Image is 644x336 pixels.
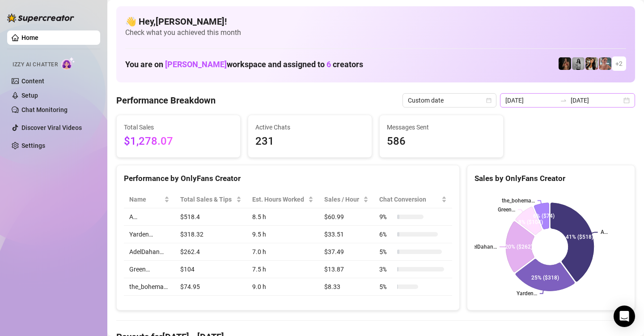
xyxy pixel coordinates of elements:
span: 6 [326,60,331,69]
img: logo-BBDzfeDw.svg [7,13,74,22]
span: Chat Conversion [379,194,440,204]
th: Sales / Hour [319,191,373,208]
span: 9 % [379,212,394,222]
img: AdelDahan [585,57,598,70]
span: Active Chats [255,122,364,132]
span: Custom date [408,94,491,107]
td: 9.5 h [247,226,319,243]
td: 7.0 h [247,243,319,261]
div: Est. Hours Worked [252,194,307,204]
span: 6 % [379,229,394,239]
td: $37.49 [319,243,373,261]
span: 5 % [379,247,394,257]
a: Chat Monitoring [21,106,68,113]
img: AI Chatter [61,57,75,70]
td: the_bohema… [124,278,175,296]
th: Name [124,191,175,208]
td: AdelDahan… [124,243,175,261]
td: $318.32 [175,226,247,243]
span: 231 [255,133,364,150]
td: $104 [175,261,247,278]
span: Sales / Hour [324,194,361,204]
td: $518.4 [175,208,247,226]
a: Setup [21,92,38,99]
td: 8.5 h [247,208,319,226]
a: Home [21,34,38,41]
text: AdelDahan… [466,244,497,250]
span: to [560,97,567,104]
div: Sales by OnlyFans Creator [475,172,627,185]
a: Settings [21,142,45,149]
span: 586 [387,133,496,150]
td: 9.0 h [247,278,319,296]
td: $8.33 [319,278,373,296]
span: Izzy AI Chatter [13,60,58,69]
span: [PERSON_NAME] [165,60,227,69]
span: calendar [486,98,491,103]
td: Yarden… [124,226,175,243]
span: + 2 [615,59,623,69]
span: Name [129,194,162,204]
div: Performance by OnlyFans Creator [124,172,452,185]
img: A [572,57,585,70]
span: Check what you achieved this month [125,28,626,38]
td: 7.5 h [247,261,319,278]
td: $13.87 [319,261,373,278]
td: $33.51 [319,226,373,243]
text: the_bohema… [502,198,535,204]
div: Open Intercom Messenger [614,306,635,327]
a: Content [21,78,44,85]
th: Total Sales & Tips [175,191,247,208]
td: $262.4 [175,243,247,261]
input: Start date [505,95,556,105]
th: Chat Conversion [374,191,452,208]
a: Discover Viral Videos [21,124,82,131]
span: 5 % [379,282,394,292]
h4: Performance Breakdown [116,94,216,107]
td: A… [124,208,175,226]
img: Yarden [599,57,611,70]
img: the_bohema [559,57,571,70]
h4: 👋 Hey, [PERSON_NAME] ! [125,15,626,28]
span: swap-right [560,97,567,104]
span: Total Sales & Tips [180,194,234,204]
text: Green… [498,207,515,213]
td: $74.95 [175,278,247,296]
span: Messages Sent [387,122,496,132]
text: Yarden… [517,290,537,297]
td: Green… [124,261,175,278]
span: 3 % [379,264,394,274]
input: End date [571,95,622,105]
span: $1,278.07 [124,133,233,150]
text: A… [601,229,608,236]
td: $60.99 [319,208,373,226]
h1: You are on workspace and assigned to creators [125,60,363,69]
span: Total Sales [124,122,233,132]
